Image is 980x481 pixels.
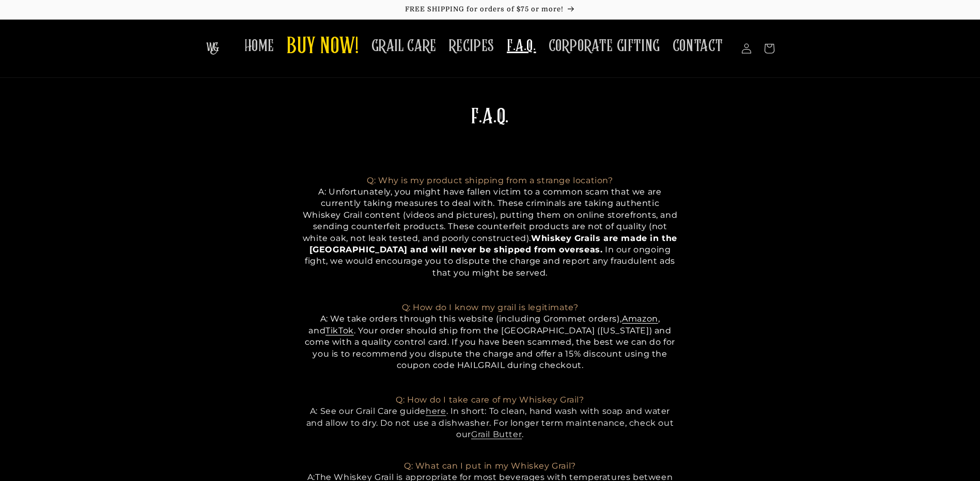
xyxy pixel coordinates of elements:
span: GRAIL CARE [371,36,437,56]
a: Grail Butter [471,429,522,439]
span: A: We take orders through this website (including Grommet orders), , and . Your order should ship... [305,314,675,370]
span: Q: How do I know my grail is legitimate? [402,302,579,312]
span: Q: Why is my product shipping from a strange location? [318,175,613,197]
a: HOME [238,30,281,62]
a: GRAIL CARE [365,30,443,62]
span: CONTACT [673,36,723,56]
span: RECIPES [449,36,494,56]
span: HOME [244,36,274,56]
span: BUY NOW! [287,33,359,61]
a: CONTACT [666,30,729,62]
span: A: Unfortunately, y [318,187,399,197]
img: The Whiskey Grail [206,42,219,55]
a: here [426,406,446,416]
span: In our ongoing fight, we would encourage you to dispute the charge and report any fraudulent ads ... [305,245,675,278]
span: ou might have fallen victim to a common scam that we are currently taking measures to deal with. ... [303,187,677,243]
a: Amazon [622,314,658,324]
span: F.A.Q. [507,36,536,56]
a: BUY NOW! [281,27,365,68]
span: CORPORATE GIFTING [549,36,660,56]
a: TikTok [325,326,354,335]
span: F.A.Q. [471,107,509,127]
a: CORPORATE GIFTING [542,30,666,62]
span: A: See our Grail Care guide . In short: To clean, hand wash with soap and water and allow to dry.... [306,395,674,439]
span: Q: What can I put in my Whiskey Grail? [404,461,576,471]
span: Q: How do I take care of my Whiskey Grail? [396,395,584,405]
p: FREE SHIPPING for orders of $75 or more! [10,5,970,14]
a: F.A.Q. [501,30,542,62]
a: RECIPES [443,30,501,62]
